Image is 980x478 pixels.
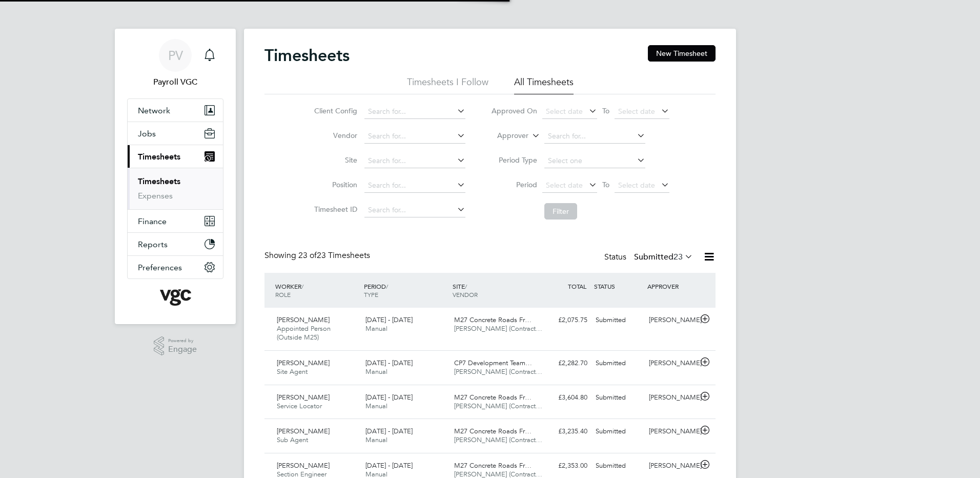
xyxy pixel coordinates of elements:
[138,263,182,272] span: Preferences
[311,106,357,115] label: Client Config
[298,250,370,261] span: 23 Timesheets
[138,240,168,249] span: Reports
[277,358,330,367] span: [PERSON_NAME]
[514,76,574,94] li: All Timesheets
[128,233,223,255] button: Reports
[568,282,586,290] span: TOTAL
[365,402,387,410] span: Manual
[645,457,698,474] div: [PERSON_NAME]
[454,393,532,402] span: M27 Concrete Roads Fr…
[407,76,488,94] li: Timesheets I Follow
[138,176,180,186] a: Timesheets
[491,180,537,189] label: Period
[634,252,693,262] label: Submitted
[386,282,388,290] span: /
[454,324,542,333] span: [PERSON_NAME] (Contract…
[546,107,583,116] span: Select date
[591,312,645,329] div: Submitted
[365,324,387,333] span: Manual
[277,393,330,402] span: [PERSON_NAME]
[128,168,223,209] div: Timesheets
[277,315,330,324] span: [PERSON_NAME]
[168,336,197,345] span: Powered by
[127,76,223,88] span: Payroll VGC
[538,423,591,440] div: £3,235.40
[538,355,591,372] div: £2,282.70
[311,180,357,189] label: Position
[364,290,378,298] span: TYPE
[453,290,478,298] span: VENDOR
[298,250,317,261] span: 23 of
[128,122,223,145] button: Jobs
[454,402,542,410] span: [PERSON_NAME] (Contract…
[365,315,413,324] span: [DATE] - [DATE]
[160,289,191,306] img: vgcgroup-logo-retina.png
[645,312,698,329] div: [PERSON_NAME]
[264,250,372,261] div: Showing
[115,29,236,324] nav: Main navigation
[591,355,645,372] div: Submitted
[454,435,542,444] span: [PERSON_NAME] (Contract…
[311,155,357,165] label: Site
[538,457,591,474] div: £2,353.00
[365,427,413,435] span: [DATE] - [DATE]
[277,427,330,435] span: [PERSON_NAME]
[538,312,591,329] div: £2,075.75
[364,105,465,119] input: Search for...
[365,435,387,444] span: Manual
[277,324,331,342] span: Appointed Person (Outside M25)
[648,45,716,62] button: New Timesheet
[311,131,357,140] label: Vendor
[365,367,387,376] span: Manual
[365,358,413,367] span: [DATE] - [DATE]
[591,457,645,474] div: Submitted
[618,181,655,190] span: Select date
[273,277,361,304] div: WORKER
[128,145,223,168] button: Timesheets
[277,402,322,410] span: Service Locator
[277,367,308,376] span: Site Agent
[544,203,577,220] button: Filter
[454,315,532,324] span: M27 Concrete Roads Fr…
[301,282,303,290] span: /
[544,129,645,144] input: Search for...
[454,358,532,367] span: CP7 Development Team…
[277,435,308,444] span: Sub Agent
[364,203,465,217] input: Search for...
[364,129,465,144] input: Search for...
[491,106,537,115] label: Approved On
[454,367,542,376] span: [PERSON_NAME] (Contract…
[604,250,695,265] div: Status
[491,155,537,165] label: Period Type
[138,106,170,115] span: Network
[138,152,180,162] span: Timesheets
[275,290,291,298] span: ROLE
[645,423,698,440] div: [PERSON_NAME]
[311,205,357,214] label: Timesheet ID
[154,336,197,356] a: Powered byEngage
[138,129,156,138] span: Jobs
[364,154,465,168] input: Search for...
[591,277,645,295] div: STATUS
[538,389,591,406] div: £3,604.80
[365,393,413,402] span: [DATE] - [DATE]
[277,461,330,470] span: [PERSON_NAME]
[645,277,698,295] div: APPROVER
[599,178,612,191] span: To
[450,277,539,304] div: SITE
[591,423,645,440] div: Submitted
[168,49,183,62] span: PV
[618,107,655,116] span: Select date
[591,389,645,406] div: Submitted
[264,45,350,66] h2: Timesheets
[645,355,698,372] div: [PERSON_NAME]
[127,289,223,306] a: Go to home page
[599,104,612,117] span: To
[127,39,223,88] a: PVPayroll VGC
[361,277,450,304] div: PERIOD
[138,216,167,226] span: Finance
[128,99,223,122] button: Network
[645,389,698,406] div: [PERSON_NAME]
[138,191,173,201] a: Expenses
[544,154,645,168] input: Select one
